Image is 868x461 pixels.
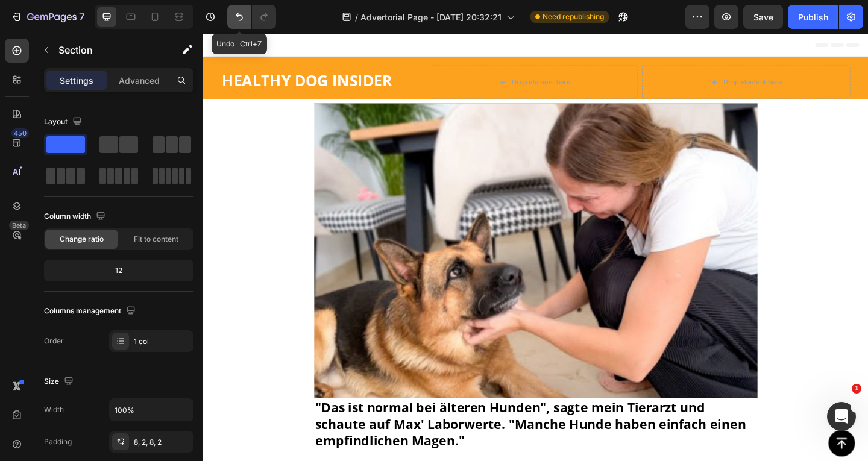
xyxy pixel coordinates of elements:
[134,437,190,448] div: 8, 2, 8, 2
[566,48,630,57] div: Drop element here
[134,336,190,347] div: 1 col
[743,5,783,29] button: Save
[79,10,84,24] p: 7
[119,74,160,87] p: Advanced
[753,12,773,22] span: Save
[134,234,178,245] span: Fit to content
[788,5,838,29] button: Publish
[121,75,603,397] img: gempages_572490348656329952-c0f542b6-8722-4b81-be82-d07c2993e26f.jpg
[542,11,604,22] span: Need republishing
[852,384,861,394] span: 1
[58,43,157,57] p: Section
[798,11,828,24] div: Publish
[60,74,93,87] p: Settings
[110,399,193,421] input: Auto
[336,48,400,57] div: Drop element here
[360,11,502,24] span: Advertorial Page - [DATE] 20:32:21
[827,402,856,431] iframe: Intercom live chat
[44,303,138,319] div: Columns management
[122,397,590,452] span: "Das ist normal bei älteren Hunden", sagte mein Tierarzt und schaute auf Max' Laborwerte. "Manche...
[44,336,64,347] div: Order
[11,128,29,138] div: 450
[44,114,84,130] div: Layout
[203,34,868,461] iframe: To enrich screen reader interactions, please activate Accessibility in Grammarly extension settings
[44,404,64,415] div: Width
[227,5,276,29] div: Undo/Redo
[60,234,104,245] span: Change ratio
[5,5,90,29] button: 7
[44,209,108,225] div: Column width
[46,262,191,279] div: 12
[355,11,358,24] span: /
[44,436,72,447] div: Padding
[44,374,76,390] div: Size
[9,221,29,230] div: Beta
